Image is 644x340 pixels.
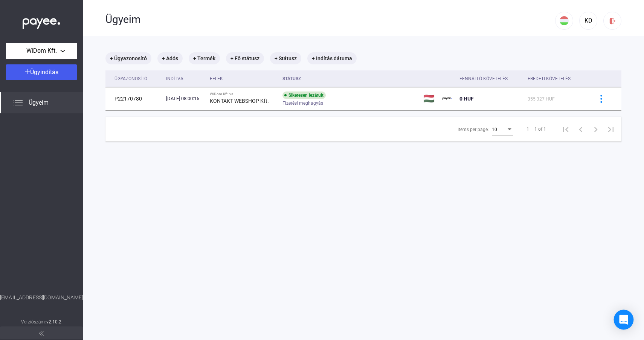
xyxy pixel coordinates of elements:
span: Ügyindítás [30,69,58,76]
button: logout-red [603,12,621,30]
div: Fennálló követelés [459,74,508,83]
mat-chip: + Fő státusz [226,52,264,64]
mat-chip: + Indítás dátuma [307,52,357,64]
img: white-payee-white-dot.svg [23,14,60,29]
div: Eredeti követelés [528,74,584,83]
span: 0 HUF [459,96,474,102]
div: Sikeresen lezárult [282,91,326,99]
button: KD [579,12,597,30]
span: 355 327 HUF [528,96,555,102]
button: First page [558,122,573,137]
div: Eredeti követelés [528,74,571,83]
span: Fizetési meghagyás [282,99,323,108]
div: [DATE] 08:00:15 [166,95,204,102]
strong: v2.10.2 [46,319,62,325]
div: Open Intercom Messenger [614,310,634,330]
div: Items per page: [458,125,489,134]
span: Ügyeim [29,98,49,107]
img: payee-logo [443,94,452,103]
button: Previous page [573,122,588,137]
mat-select: Items per page: [492,125,513,134]
img: list.svg [14,98,23,107]
button: HU [555,12,573,30]
img: more-blue [597,95,605,103]
mat-chip: + Adós [157,52,183,64]
img: plus-white.svg [25,69,30,74]
img: HU [560,16,569,25]
div: Ügyazonosító [114,74,160,83]
img: arrow-double-left-grey.svg [39,331,44,335]
td: 🇭🇺 [420,87,440,110]
button: WiDom Kft. [6,43,77,59]
span: WiDom Kft. [26,46,57,55]
div: Fennálló követelés [459,74,522,83]
mat-chip: + Termék [189,52,220,64]
div: Felek [210,74,276,83]
button: Next page [588,122,603,137]
div: Ügyazonosító [114,74,147,83]
div: 1 – 1 of 1 [526,125,546,134]
th: Státusz [279,70,420,87]
mat-chip: + Státusz [270,52,301,64]
button: more-blue [593,91,609,107]
div: Indítva [166,74,183,83]
div: Felek [210,74,223,83]
div: Indítva [166,74,204,83]
button: Last page [603,122,618,137]
mat-chip: + Ügyazonosító [105,52,151,64]
button: Ügyindítás [6,64,77,80]
td: P22170780 [105,87,163,110]
div: KD [582,16,595,25]
div: WiDom Kft. vs [210,92,276,96]
img: logout-red [609,17,617,25]
strong: KONTAKT WEBSHOP Kft. [210,98,269,104]
div: Ügyeim [105,13,555,26]
span: 10 [492,127,497,132]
